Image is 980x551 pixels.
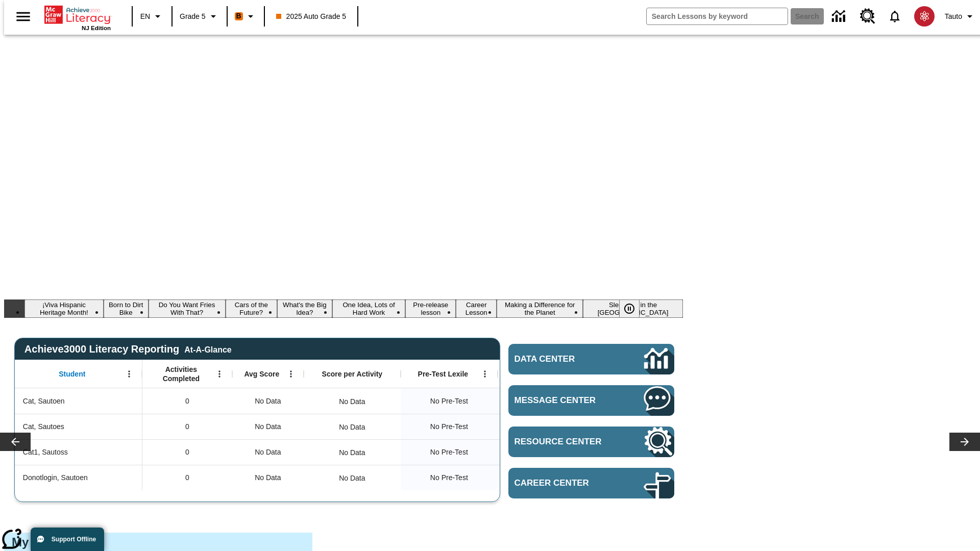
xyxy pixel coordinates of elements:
a: Data Center [826,3,854,31]
span: No Pre-Test, Cat, Sautoes [430,421,468,432]
span: No Pre-Test, Donotlogin, Sautoen [430,472,468,483]
span: No Pre-Test, Cat1, Sautoss [430,447,468,458]
button: Grade: Grade 5, Select a grade [176,7,224,26]
a: Data Center [508,344,674,374]
div: 0, Cat, Sautoes [142,414,232,439]
div: 0, Donotlogin, Sautoen [142,465,232,490]
span: Activities Completed [148,365,215,383]
span: No Data [250,442,286,463]
span: Career Center [514,478,614,488]
a: Notifications [881,3,908,30]
div: No Data, Cat1, Sautoss [334,442,370,463]
a: Resource Center, Will open in new tab [508,427,674,457]
div: 0, Cat1, Sautoss [142,439,232,465]
button: Slide 1 ¡Viva Hispanic Heritage Month! [24,299,104,318]
button: Slide 7 Pre-release lesson [405,299,456,318]
span: 0 [185,396,189,407]
button: Slide 2 Born to Dirt Bike [104,299,149,318]
button: Slide 9 Making a Difference for the Planet [497,299,583,318]
span: B [236,10,241,22]
span: Avg Score [244,369,279,379]
button: Language: EN, Select a language [136,7,168,26]
span: Support Offline [52,536,96,543]
span: NJ Edition [82,25,111,31]
h3: My Collections [12,535,305,549]
button: Lesson carousel, Next [949,433,980,451]
span: No Data [250,467,286,488]
button: Open Menu [477,366,493,382]
button: Boost Class color is orange. Change class color [231,7,261,26]
button: Open side menu [8,2,38,32]
div: No Data, Donotlogin, Sautoen [334,468,370,488]
span: 2025 Auto Grade 5 [276,11,347,22]
div: At-A-Glance [184,343,231,355]
input: search field [647,8,788,24]
div: Pause [619,299,650,318]
span: No Pre-Test, Cat, Sautoen [430,396,468,407]
div: No Data, Donotlogin, Sautoen [232,465,304,490]
button: Select a new avatar [908,3,941,30]
span: Achieve3000 Literacy Reporting [24,343,232,355]
button: Slide 4 Cars of the Future? [226,299,278,318]
button: Open Menu [121,366,137,382]
button: Slide 8 Career Lesson [456,299,497,318]
a: Home [44,5,111,25]
button: Pause [619,299,640,318]
span: Donotlogin, Sautoen [23,472,88,483]
span: Tauto [945,11,962,22]
button: Profile/Settings [941,7,980,26]
span: 0 [185,421,189,432]
a: Message Center [508,385,674,416]
span: 0 [185,472,189,483]
span: Pre-Test Lexile [418,369,469,379]
a: Career Center [508,468,674,498]
span: Student [59,369,85,379]
div: No Data, Cat, Sautoen [334,391,370,412]
a: Resource Center, Will open in new tab [854,3,881,30]
span: Cat, Sautoes [23,421,64,432]
div: No Data, Cat, Sautoen [232,388,304,414]
span: Data Center [514,354,610,364]
button: Slide 3 Do You Want Fries With That? [149,299,226,318]
button: Slide 5 What's the Big Idea? [277,299,332,318]
button: Open Menu [283,366,299,382]
span: 0 [185,447,189,458]
span: Message Center [514,395,614,406]
button: Open Menu [212,366,227,382]
span: EN [140,11,150,22]
button: Support Offline [31,528,104,551]
span: Cat1, Sautoss [23,447,68,458]
span: Resource Center [514,437,614,447]
span: Grade 5 [180,11,206,22]
span: No Data [250,416,286,437]
span: Cat, Sautoen [23,396,65,407]
button: Slide 10 Sleepless in the Animal Kingdom [583,299,683,318]
div: Home [44,4,111,31]
span: Score per Activity [322,369,383,379]
div: No Data, Cat, Sautoes [232,414,304,439]
div: No Data, Cat1, Sautoss [232,439,304,465]
button: Slide 6 One Idea, Lots of Hard Work [332,299,406,318]
img: avatar image [914,6,935,27]
span: No Data [250,391,286,412]
div: No Data, Cat, Sautoes [334,417,370,437]
div: 0, Cat, Sautoen [142,388,232,414]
